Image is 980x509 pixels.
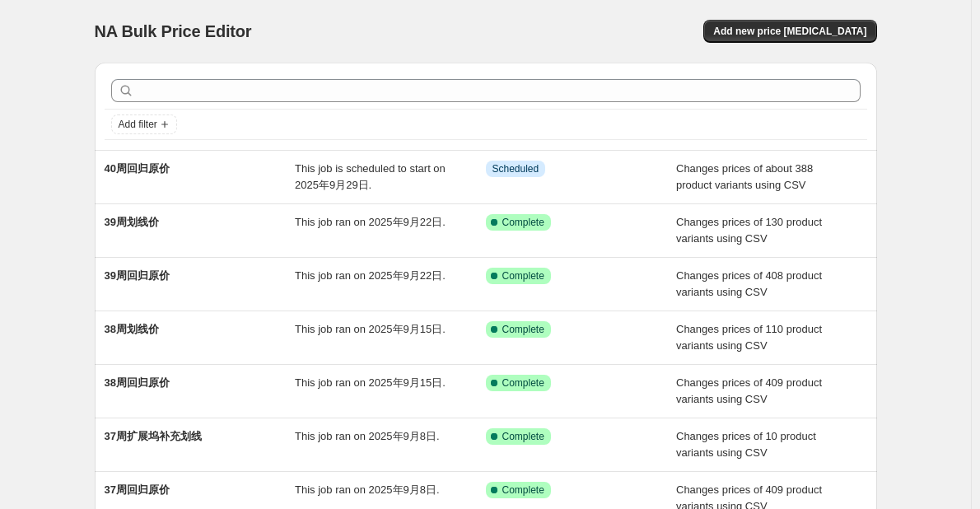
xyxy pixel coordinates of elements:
span: 38周回归原价 [105,376,170,389]
span: Changes prices of about 388 product variants using CSV [676,162,813,191]
span: NA Bulk Price Editor [95,22,252,40]
span: Changes prices of 110 product variants using CSV [676,323,822,352]
span: 37周扩展坞补充划线 [105,430,202,442]
span: This job ran on 2025年9月15日. [295,323,446,335]
span: Complete [502,430,544,443]
span: Complete [502,323,544,336]
button: Add filter [111,114,177,134]
span: 39周划线价 [105,216,159,228]
span: This job ran on 2025年9月8日. [295,483,440,496]
span: Changes prices of 130 product variants using CSV [676,216,822,245]
span: Complete [502,376,544,390]
span: 37周回归原价 [105,483,170,496]
span: This job ran on 2025年9月8日. [295,430,440,442]
span: This job is scheduled to start on 2025年9月29日. [295,162,446,191]
span: Add filter [119,118,157,131]
span: Changes prices of 409 product variants using CSV [676,376,822,405]
span: This job ran on 2025年9月22日. [295,216,446,228]
span: Complete [502,269,544,283]
span: Complete [502,216,544,229]
span: Changes prices of 10 product variants using CSV [676,430,816,459]
span: This job ran on 2025年9月15日. [295,376,446,389]
span: Complete [502,483,544,497]
span: 40周回归原价 [105,162,170,175]
span: Scheduled [492,162,539,175]
span: 38周划线价 [105,323,159,335]
span: This job ran on 2025年9月22日. [295,269,446,282]
span: 39周回归原价 [105,269,170,282]
span: Changes prices of 408 product variants using CSV [676,269,822,298]
span: Add new price [MEDICAL_DATA] [713,25,866,38]
button: Add new price [MEDICAL_DATA] [703,20,876,43]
